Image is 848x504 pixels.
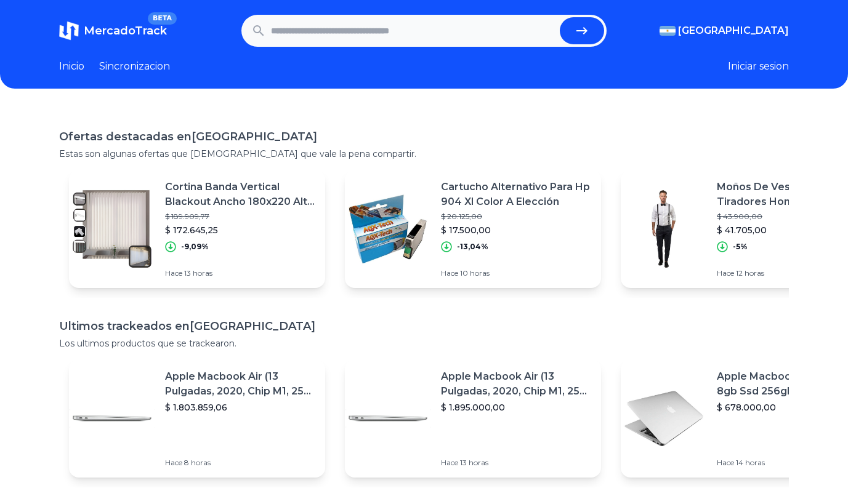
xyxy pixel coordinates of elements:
a: Featured imageCortina Banda Vertical Blackout Ancho 180x220 Alto Hot Sale$ 189.909,77$ 172.645,25... [69,170,325,288]
img: Featured image [69,186,155,272]
p: $ 1.803.859,06 [165,401,315,414]
p: $ 1.895.000,00 [441,401,591,414]
p: Apple Macbook Air (13 Pulgadas, 2020, Chip M1, 256 Gb De Ssd, 8 Gb De Ram) - Plata [165,369,315,399]
span: MercadoTrack [84,24,167,38]
p: -9,09% [181,242,209,252]
a: Featured imageApple Macbook Air (13 Pulgadas, 2020, Chip M1, 256 Gb De Ssd, 8 Gb De Ram) - Plata$... [345,359,601,478]
p: Apple Macbook Air (13 Pulgadas, 2020, Chip M1, 256 Gb De Ssd, 8 Gb De Ram) - Plata [441,369,591,399]
p: -13,04% [457,242,488,252]
img: Featured image [69,375,155,462]
a: Featured imageCartucho Alternativo Para Hp 904 Xl Color A Elección$ 20.125,00$ 17.500,00-13,04%Ha... [345,170,601,288]
p: Estas son algunas ofertas que [DEMOGRAPHIC_DATA] que vale la pena compartir. [59,148,789,160]
button: [GEOGRAPHIC_DATA] [660,23,789,38]
img: Featured image [621,186,707,272]
h1: Ofertas destacadas en [GEOGRAPHIC_DATA] [59,128,789,145]
p: Cortina Banda Vertical Blackout Ancho 180x220 Alto Hot Sale [165,180,315,209]
img: MercadoTrack [59,21,79,41]
span: BETA [148,12,177,25]
p: Los ultimos productos que se trackearon. [59,337,789,350]
p: $ 189.909,77 [165,212,315,222]
img: Argentina [660,26,676,36]
p: $ 20.125,00 [441,212,591,222]
p: Hace 13 horas [441,458,591,468]
a: Sincronizacion [99,59,170,74]
a: Inicio [59,59,84,74]
p: Hace 8 horas [165,458,315,468]
p: Hace 13 horas [165,268,315,278]
p: Hace 10 horas [441,268,591,278]
a: Featured imageApple Macbook Air (13 Pulgadas, 2020, Chip M1, 256 Gb De Ssd, 8 Gb De Ram) - Plata$... [69,359,325,478]
h1: Ultimos trackeados en [GEOGRAPHIC_DATA] [59,318,789,335]
span: [GEOGRAPHIC_DATA] [678,23,789,38]
a: MercadoTrackBETA [59,21,167,41]
img: Featured image [345,375,431,462]
img: Featured image [621,375,707,462]
p: Cartucho Alternativo Para Hp 904 Xl Color A Elección [441,180,591,209]
button: Iniciar sesion [728,59,789,74]
img: Featured image [345,186,431,272]
p: -5% [733,242,748,252]
p: $ 172.645,25 [165,224,315,236]
p: $ 17.500,00 [441,224,591,236]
